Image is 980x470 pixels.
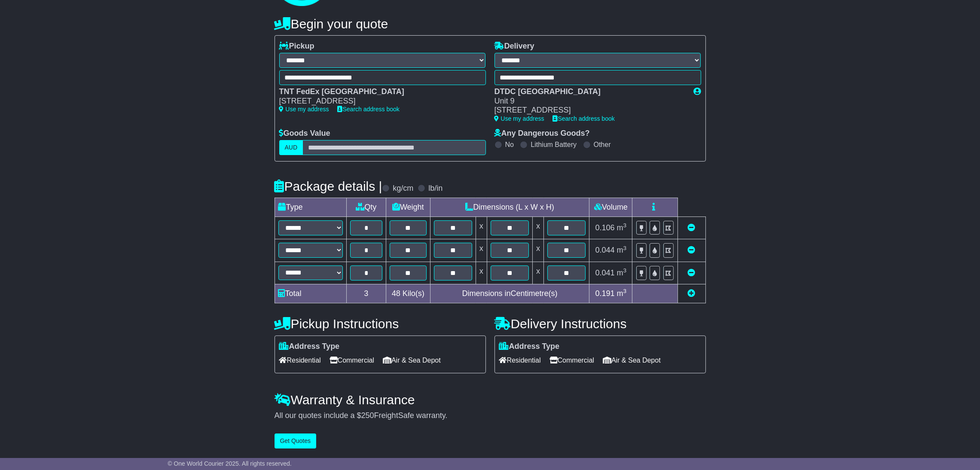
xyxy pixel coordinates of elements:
td: x [476,262,487,284]
span: 250 [361,411,374,420]
sup: 3 [623,267,627,274]
td: x [533,239,544,262]
sup: 3 [623,245,627,251]
label: Pickup [279,42,314,51]
a: Use my address [279,106,329,113]
td: x [476,239,487,262]
div: Unit 9 [495,97,685,106]
label: Any Dangerous Goods? [495,129,590,138]
span: Commercial [550,354,594,367]
h4: Delivery Instructions [495,317,706,331]
label: Address Type [279,342,340,351]
a: Search address book [553,115,615,122]
div: TNT FedEx [GEOGRAPHIC_DATA] [279,87,477,97]
div: DTDC [GEOGRAPHIC_DATA] [495,87,685,97]
span: 0.044 [595,246,615,254]
span: 0.106 [595,223,615,232]
h4: Warranty & Insurance [275,393,706,407]
label: Delivery [495,42,534,51]
span: m [617,269,627,277]
span: Air & Sea Depot [603,354,661,367]
sup: 3 [623,288,627,294]
a: Remove this item [688,269,696,277]
label: AUD [279,140,303,155]
span: © One World Courier 2025. All rights reserved. [168,460,292,467]
h4: Pickup Instructions [275,317,486,331]
span: Residential [279,354,321,367]
a: Add new item [688,289,696,298]
span: Commercial [330,354,374,367]
a: Remove this item [688,223,696,232]
span: 48 [392,289,400,298]
a: Use my address [495,115,544,122]
div: [STREET_ADDRESS] [495,106,685,115]
td: Type [275,198,346,217]
a: Remove this item [688,246,696,254]
td: x [533,262,544,284]
td: Total [275,284,346,303]
label: kg/cm [393,184,413,193]
label: No [505,140,514,149]
td: x [476,217,487,239]
label: Address Type [499,342,560,351]
button: Get Quotes [275,433,317,449]
label: Goods Value [279,129,330,138]
td: Dimensions in Centimetre(s) [430,284,589,303]
span: m [617,289,627,298]
h4: Package details | [275,179,382,193]
div: All our quotes include a $ FreightSafe warranty. [275,411,706,421]
span: m [617,246,627,254]
label: lb/in [428,184,443,193]
span: 0.191 [595,289,615,298]
a: Search address book [338,106,400,113]
span: Air & Sea Depot [383,354,441,367]
span: Residential [499,354,541,367]
td: Dimensions (L x W x H) [430,198,589,217]
label: Lithium Battery [531,140,577,149]
sup: 3 [623,222,627,229]
span: m [617,223,627,232]
td: x [533,217,544,239]
td: Kilo(s) [386,284,430,303]
td: Weight [386,198,430,217]
label: Other [594,140,611,149]
h4: Begin your quote [275,17,706,31]
span: 0.041 [595,269,615,277]
td: 3 [346,284,386,303]
div: [STREET_ADDRESS] [279,97,477,106]
td: Volume [589,198,632,217]
td: Qty [346,198,386,217]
